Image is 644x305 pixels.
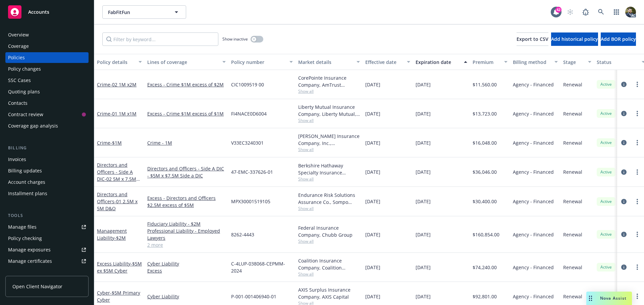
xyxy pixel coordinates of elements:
[620,198,628,206] a: circleInformation
[416,293,431,300] span: [DATE]
[563,231,582,238] span: Renewal
[114,235,126,241] span: - $2M
[231,198,270,205] span: MPX30001519105
[8,64,41,74] div: Policy changes
[298,147,360,152] span: Show all
[8,267,42,278] div: Manage claims
[601,36,636,42] span: Add BOR policy
[601,32,636,46] button: Add BOR policy
[365,293,380,300] span: [DATE]
[8,98,28,108] div: Contacts
[110,140,122,146] span: - $1M
[473,110,497,117] span: $13,723.00
[145,54,228,70] button: Lines of coverage
[8,41,29,52] div: Coverage
[5,86,89,97] a: Quoting plans
[147,293,226,300] a: Cyber Liability
[513,198,554,205] span: Agency - Financed
[473,231,499,238] span: $160,854.00
[298,103,360,118] div: Liberty Mutual Insurance Company, Liberty Mutual, RT Specialty Insurance Services, LLC (RSG Speci...
[473,81,497,88] span: $11,560.00
[110,110,137,117] span: - 01 1M x1M
[365,231,380,238] span: [DATE]
[8,177,45,187] div: Account charges
[610,5,623,19] a: Switch app
[298,74,360,88] div: CorePointe Insurance Company, AmTrust Financial Services, RT Specialty Insurance Services, LLC (R...
[5,154,89,165] a: Invoices
[97,110,137,117] a: Crime
[599,264,613,270] span: Active
[599,199,613,205] span: Active
[8,86,40,97] div: Quoting plans
[5,64,89,74] a: Policy changes
[551,36,598,42] span: Add historical policy
[5,121,89,131] a: Coverage gap analysis
[563,81,582,88] span: Renewal
[597,59,638,66] div: Status
[8,109,43,120] div: Contract review
[298,206,360,211] span: Show all
[298,257,360,271] div: Coalition Insurance Company, Coalition Insurance Solutions (Carrier)
[97,290,140,303] span: - $5M Primary Cyber
[513,81,554,88] span: Agency - Financed
[298,224,360,238] div: Federal Insurance Company, Chubb Group
[231,81,264,88] span: CIC1009519 00
[5,188,89,199] a: Installment plans
[365,198,380,205] span: [DATE]
[365,110,380,117] span: [DATE]
[231,110,267,117] span: FI4NACE0D6004
[599,81,613,87] span: Active
[147,110,226,117] a: Excess - Crime $1M excess of $1M
[620,109,628,118] a: circleInformation
[231,260,293,274] span: C-4LUP-038068-CEPMM-2024
[147,81,226,88] a: Excess - Crime $1M excess of $2M
[97,81,137,88] a: Crime
[513,293,554,300] span: Agency - Financed
[563,139,582,146] span: Renewal
[5,75,89,86] a: SSC Cases
[594,5,608,19] a: Search
[231,293,276,300] span: P-001-001406940-01
[94,54,145,70] button: Policy details
[102,32,218,46] input: Filter by keyword...
[517,36,548,42] span: Export to CSV
[599,169,613,175] span: Active
[97,176,140,189] span: - 02 5M x 7.5M Side A DIC
[599,231,613,237] span: Active
[8,256,52,266] div: Manage certificates
[147,165,226,179] a: Directors and Officers - Side A DIC - $5M x $7.5M Side a DIC
[633,109,641,118] a: more
[298,59,353,66] div: Market details
[416,264,431,271] span: [DATE]
[416,231,431,238] span: [DATE]
[97,140,122,146] a: Crime
[97,228,127,241] a: Management Liability
[28,9,49,15] span: Accounts
[147,195,226,209] a: Excess - Directors and Officers $2.5M excess of $5M
[298,176,360,182] span: Show all
[298,133,360,147] div: [PERSON_NAME] Insurance Company, Inc., [PERSON_NAME] Group
[8,244,51,255] div: Manage exposures
[473,264,497,271] span: $74,240.00
[97,198,138,212] span: - 01 2.5M x 5M D&O
[633,292,641,300] a: more
[416,59,460,66] div: Expiration date
[298,162,360,176] div: Berkshire Hathaway Specialty Insurance Company, Berkshire Hathaway Specialty Insurance
[513,168,554,175] span: Agency - Financed
[633,198,641,206] a: more
[147,227,226,241] a: Professional Liability - Employed Lawyers
[5,29,89,40] a: Overview
[470,54,510,70] button: Premium
[586,292,595,305] div: Drag to move
[231,168,273,175] span: 47-EMC-337626-01
[5,222,89,232] a: Manage files
[620,168,628,176] a: circleInformation
[222,36,248,42] span: Show inactive
[8,165,42,176] div: Billing updates
[8,154,26,165] div: Invoices
[633,80,641,88] a: more
[147,267,226,274] a: Excess
[298,238,360,244] span: Show all
[633,230,641,238] a: more
[563,59,584,66] div: Stage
